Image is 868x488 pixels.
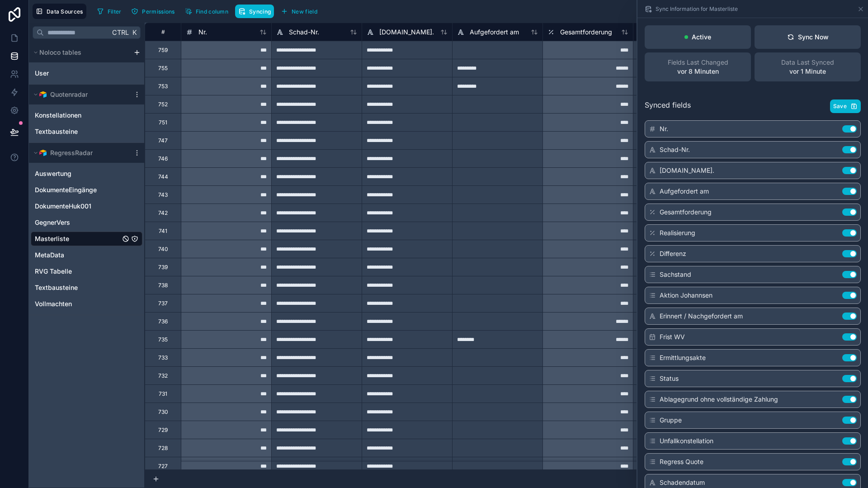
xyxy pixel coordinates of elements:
span: Data Last Synced [781,58,834,67]
span: Unfallkonstellation [660,436,713,445]
button: New field [278,5,321,18]
span: Gruppe [660,416,682,425]
span: Nr. [660,124,668,133]
button: Data Sources [33,4,86,19]
div: 751 [159,119,167,126]
span: Schad-Nr. [660,145,690,154]
div: 728 [158,445,168,452]
div: 736 [158,318,168,325]
div: 738 [158,282,168,289]
span: Sync Information for Masterliste [656,5,738,13]
button: Filter [94,5,125,18]
span: Synced fields [645,99,691,113]
div: 747 [158,137,168,144]
button: Permissions [128,5,178,18]
span: [DOMAIN_NAME]. [379,28,434,37]
p: vor 1 Minute [789,67,826,76]
div: 732 [158,372,168,379]
div: 744 [158,173,168,180]
span: Ermittlungsakte [660,353,706,362]
div: 746 [158,155,168,162]
div: 741 [159,227,167,235]
span: Save [833,103,847,110]
p: Active [692,33,711,42]
button: Find column [182,5,231,18]
div: 743 [158,191,168,199]
div: 727 [158,463,168,470]
span: Schad-Nr. [289,28,319,37]
span: Realisierung [660,228,695,237]
span: Nr. [198,28,207,37]
button: Sync Now [755,25,861,49]
span: Schadendatum [660,478,705,487]
p: vor 8 Minuten [677,67,719,76]
div: 729 [158,426,168,434]
span: Fields Last Changed [668,58,728,67]
div: 730 [158,408,168,416]
span: Differenz [660,249,686,258]
span: Ctrl [111,27,130,38]
span: Gesamtforderung [560,28,612,37]
span: Gesamtforderung [660,208,712,217]
div: 733 [158,354,168,361]
div: 740 [158,246,168,253]
div: 731 [159,390,167,398]
div: 755 [158,65,168,72]
span: Find column [196,8,228,15]
span: Ablagegrund ohne vollständige Zahlung [660,395,778,404]
span: Frist WV [660,332,685,341]
div: 739 [158,264,168,271]
span: Aufgefordert am [660,187,709,196]
span: Status [660,374,679,383]
div: Sync Now [787,33,829,42]
span: Permissions [142,8,175,15]
span: Aktion Johannsen [660,291,712,300]
span: New field [292,8,317,15]
span: Regress Quote [660,457,703,466]
div: 752 [158,101,168,108]
div: 737 [158,300,168,307]
span: K [131,29,137,36]
span: Aufgefordert am [470,28,519,37]
div: 742 [158,209,168,217]
button: Syncing [235,5,274,18]
div: 759 [158,47,168,54]
span: Filter [108,8,122,15]
span: Data Sources [47,8,83,15]
span: Erinnert / Nachgefordert am [660,312,743,321]
a: Syncing [235,5,278,18]
span: Sachstand [660,270,691,279]
span: Syncing [249,8,271,15]
div: 753 [158,83,168,90]
a: Permissions [128,5,181,18]
button: Save [830,99,861,113]
span: [DOMAIN_NAME]. [660,166,714,175]
div: # [152,28,174,35]
div: 735 [158,336,168,343]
